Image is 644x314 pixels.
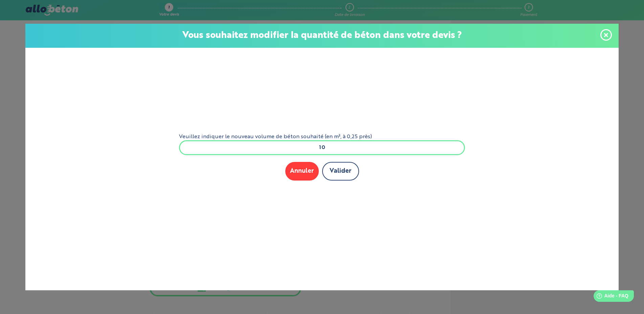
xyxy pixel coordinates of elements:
input: xxx [179,140,465,155]
label: Veuillez indiquer le nouveau volume de béton souhaité (en m³, à 0,25 près) [179,134,465,140]
button: Valider [322,162,359,181]
iframe: Help widget launcher [584,288,637,307]
button: Annuler [285,162,319,181]
p: Vous souhaitez modifier la quantité de béton dans votre devis ? [32,30,612,41]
